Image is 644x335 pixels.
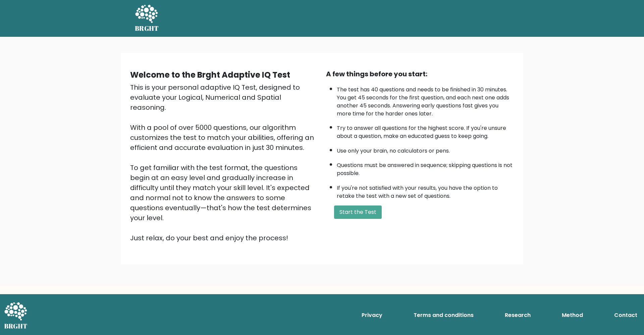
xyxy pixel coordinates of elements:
[135,24,159,32] h5: BRGHT
[411,309,476,322] a: Terms and conditions
[130,82,318,243] div: This is your personal adaptive IQ Test, designed to evaluate your Logical, Numerical and Spatial ...
[337,158,514,177] li: Questions must be answered in sequence; skipping questions is not possible.
[337,144,514,155] li: Use only your brain, no calculators or pens.
[334,205,382,219] button: Start the Test
[337,121,514,140] li: Try to answer all questions for the highest score. If you're unsure about a question, make an edu...
[611,309,640,322] a: Contact
[559,309,586,322] a: Method
[337,181,514,200] li: If you're not satisfied with your results, you have the option to retake the test with a new set ...
[502,309,533,322] a: Research
[130,69,290,80] b: Welcome to the Brght Adaptive IQ Test
[135,3,159,34] a: BRGHT
[359,309,385,322] a: Privacy
[326,69,514,79] div: A few things before you start:
[337,82,514,118] li: The test has 40 questions and needs to be finished in 30 minutes. You get 45 seconds for the firs...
